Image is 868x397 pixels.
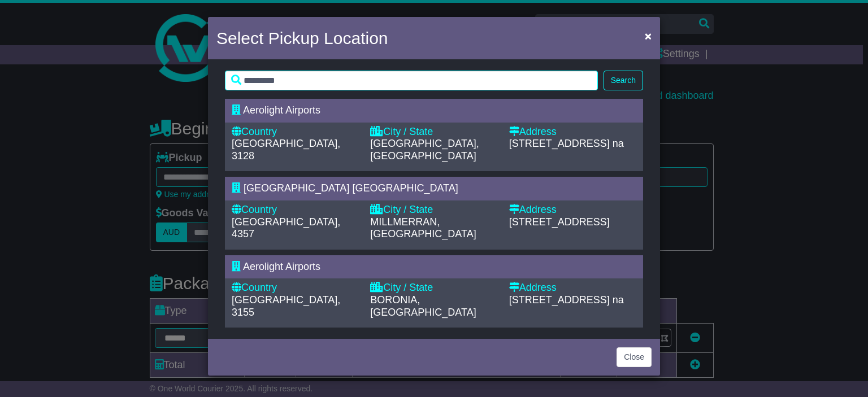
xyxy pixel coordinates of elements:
[509,294,610,306] span: [STREET_ADDRESS]
[509,126,636,138] div: Address
[243,261,320,272] span: Aerolight Airports
[509,204,636,216] div: Address
[509,138,610,149] span: [STREET_ADDRESS]
[370,216,476,240] span: MILLMERRAN, [GEOGRAPHIC_DATA]
[244,182,458,194] span: [GEOGRAPHIC_DATA] [GEOGRAPHIC_DATA]
[604,71,643,90] button: Search
[617,347,652,367] button: Close
[370,294,476,318] span: BORONIA, [GEOGRAPHIC_DATA]
[370,126,497,138] div: City / State
[613,138,624,149] span: na
[232,126,359,138] div: Country
[370,138,479,162] span: [GEOGRAPHIC_DATA], [GEOGRAPHIC_DATA]
[613,294,624,306] span: na
[370,204,497,216] div: City / State
[232,282,359,294] div: Country
[639,24,657,47] button: Close
[645,29,652,42] span: ×
[243,104,320,116] span: Aerolight Airports
[509,216,610,228] span: [STREET_ADDRESS]
[232,138,340,162] span: [GEOGRAPHIC_DATA], 3128
[232,216,340,240] span: [GEOGRAPHIC_DATA], 4357
[216,25,388,51] h4: Select Pickup Location
[232,204,359,216] div: Country
[370,282,497,294] div: City / State
[509,282,636,294] div: Address
[232,294,340,318] span: [GEOGRAPHIC_DATA], 3155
